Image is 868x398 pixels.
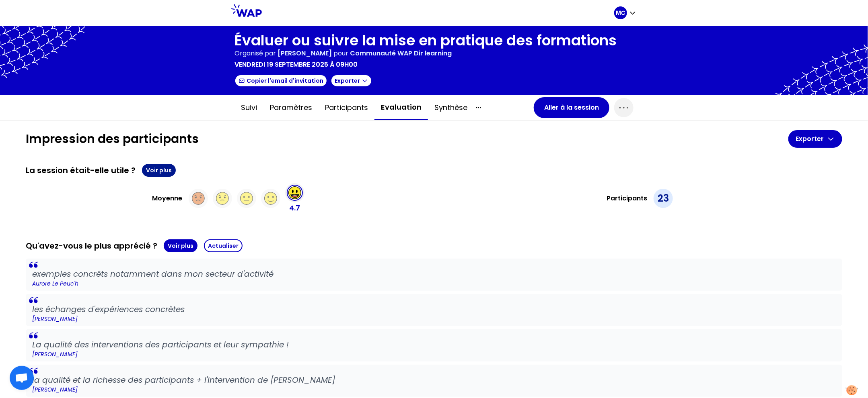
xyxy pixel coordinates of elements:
h1: Évaluer ou suivre la mise en pratique des formations [234,33,617,49]
button: Evaluation [374,95,428,120]
button: Participants [319,96,374,120]
p: [PERSON_NAME] [32,315,836,323]
p: les échanges d'expériences concrètes [32,304,836,315]
button: Suivi [234,96,263,120]
h1: Impression des participants [26,132,788,146]
p: [PERSON_NAME] [32,350,836,358]
button: Voir plus [164,239,197,252]
button: Exporter [788,130,842,148]
h3: Participants [607,194,647,203]
p: [PERSON_NAME] [32,386,836,394]
p: la qualité et la richesse des participants + l'intervention de [PERSON_NAME] [32,374,836,386]
p: Organisé par [234,49,276,58]
button: Aller à la session [534,97,609,118]
button: Synthèse [428,96,474,120]
h3: Moyenne [152,194,182,203]
p: La qualité des interventions des participants et leur sympathie ! [32,339,836,350]
button: Voir plus [142,164,176,177]
button: Exporter [331,74,372,87]
button: Actualiser [204,239,243,252]
button: MC [614,6,637,19]
p: Communauté WAP Dir learning [350,49,452,58]
p: MC [616,9,625,17]
div: Qu'avez-vous le plus apprécié ? [26,239,842,252]
span: [PERSON_NAME] [278,49,332,58]
p: Aurore Le Peuc'h [32,280,836,288]
p: exemples concrêts notamment dans mon secteur d'activité [32,268,836,280]
div: La session était-elle utile ? [26,164,842,177]
p: 23 [658,192,669,205]
div: Ouvrir le chat [10,366,34,390]
p: vendredi 19 septembre 2025 à 09h00 [234,60,358,69]
p: 4.7 [290,202,300,214]
button: Paramètres [263,96,319,120]
button: Copier l'email d'invitation [234,74,327,87]
p: pour [333,49,348,58]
